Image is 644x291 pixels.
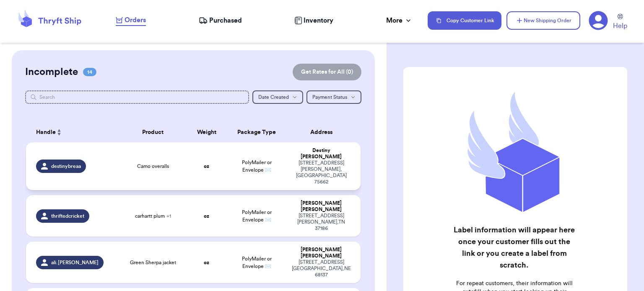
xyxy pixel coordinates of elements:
[613,21,627,31] span: Help
[25,65,78,79] h2: Incomplete
[258,95,289,100] span: Date Created
[386,15,413,26] div: More
[36,128,56,137] span: Handle
[292,200,351,213] div: [PERSON_NAME] [PERSON_NAME]
[312,95,347,100] span: Payment Status
[252,90,303,104] button: Date Created
[51,213,84,219] span: thriftedcricket
[292,259,351,278] div: [STREET_ADDRESS] [GEOGRAPHIC_DATA] , NE 68137
[56,127,62,137] button: Sort ascending
[242,160,272,173] span: PolyMailer or Envelope ✉️
[292,213,351,232] div: [STREET_ADDRESS] [PERSON_NAME] , TN 37186
[227,122,287,142] th: Package Type
[292,147,351,160] div: Destiny [PERSON_NAME]
[204,260,209,265] strong: oz
[51,259,99,266] span: ali.[PERSON_NAME]
[25,90,249,104] input: Search
[199,15,242,26] a: Purchased
[204,164,209,169] strong: oz
[130,259,176,266] span: Green Sherpa jacket
[293,64,361,80] button: Get Rates for All (0)
[613,14,627,31] a: Help
[83,68,96,76] span: 14
[292,247,351,259] div: [PERSON_NAME] [PERSON_NAME]
[125,15,146,25] span: Orders
[242,256,272,269] span: PolyMailer or Envelope ✉️
[119,122,187,142] th: Product
[287,122,361,142] th: Address
[452,224,577,271] h2: Label information will appear here once your customer fills out the link or you create a label fr...
[506,11,580,30] button: New Shipping Order
[428,11,501,30] button: Copy Customer Link
[166,214,171,219] span: + 1
[292,160,351,185] div: [STREET_ADDRESS] [PERSON_NAME] , [GEOGRAPHIC_DATA] 75662
[204,214,209,219] strong: oz
[116,15,146,26] a: Orders
[209,15,242,26] span: Purchased
[51,163,81,170] span: destinybreaa
[306,90,361,104] button: Payment Status
[294,15,333,26] a: Inventory
[187,122,227,142] th: Weight
[242,210,272,222] span: PolyMailer or Envelope ✉️
[304,15,333,26] span: Inventory
[135,213,171,219] span: carhartt plum
[137,163,169,170] span: Camo overalls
